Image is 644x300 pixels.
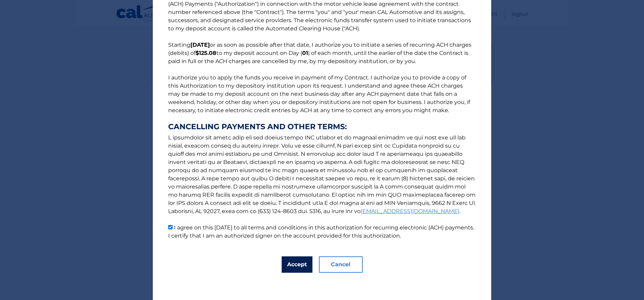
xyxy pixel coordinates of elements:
[190,42,210,48] b: [DATE]
[319,256,363,273] button: Cancel
[196,50,216,56] b: $125.08
[282,256,312,273] button: Accept
[361,208,459,214] a: [EMAIL_ADDRESS][DOMAIN_NAME]
[168,123,476,131] strong: CANCELLING PAYMENTS AND OTHER TERMS:
[168,224,474,239] label: I agree on this [DATE] to all terms and conditions in this authorization for recurring electronic...
[302,50,308,56] b: 01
